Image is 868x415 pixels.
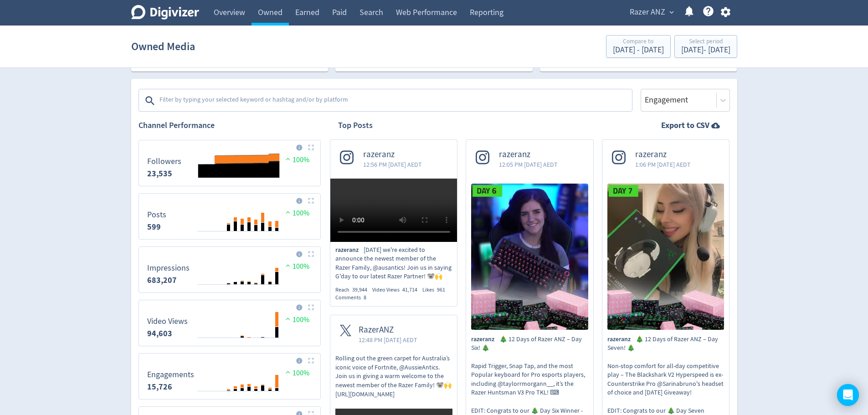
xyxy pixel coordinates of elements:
[335,294,371,302] div: Comments
[147,156,181,167] dt: Followers
[335,286,372,294] div: Reach
[147,369,194,380] dt: Engagements
[147,221,161,232] strong: 599
[235,341,249,348] text: [DATE]
[499,149,558,160] span: razeranz
[147,328,172,339] strong: 94,603
[635,160,691,169] span: 1:06 PM [DATE] AEDT
[224,341,232,348] text: May
[266,341,274,348] text: Nov
[308,251,314,257] img: Placeholder
[668,8,676,16] span: expand_more
[635,149,691,160] span: razeranz
[606,35,671,58] button: Compare to[DATE] - [DATE]
[283,262,309,271] span: 100%
[402,286,417,293] span: 41,714
[131,32,195,61] h1: Owned Media
[252,395,260,401] text: Sep
[308,358,314,364] img: Placeholder
[674,35,737,58] button: Select period[DATE]- [DATE]
[363,149,422,160] span: razeranz
[338,120,373,131] h2: Top Posts
[252,288,260,294] text: Sep
[283,155,293,162] img: positive-performance.svg
[147,168,172,179] strong: 23,535
[364,294,366,301] span: 8
[139,120,321,131] h2: Channel Performance
[210,395,218,401] text: Mar
[681,38,730,46] div: Select period
[335,246,364,255] span: razeranz
[283,369,309,378] span: 100%
[627,5,676,20] button: Razer ANZ
[308,144,314,150] img: Placeholder
[147,275,177,286] strong: 683,207
[613,38,664,46] div: Compare to
[283,315,309,324] span: 100%
[224,288,232,294] text: May
[437,286,445,293] span: 961
[197,341,205,348] text: Jan
[283,369,293,375] img: positive-performance.svg
[210,288,218,294] text: Mar
[143,251,317,289] svg: Impressions 683,207
[330,140,457,301] a: razeranz12:56 PM [DATE] AEDTrazeranz[DATE] we're excited to announce the newest member of the Raz...
[147,210,166,220] dt: Posts
[352,286,367,293] span: 39,944
[266,395,274,401] text: Nov
[359,335,417,344] span: 12:48 PM [DATE] AEDT
[147,263,190,273] dt: Impressions
[143,197,317,236] svg: Posts 599
[252,341,260,348] text: Sep
[471,184,588,330] img: 🎄 12 Days of Razer ANZ – Day Six! 🎄 Rapid Trigger, Snap Tap, and the most Popular keyboard for Pr...
[143,304,317,342] svg: Video Views 94,603
[499,160,558,169] span: 12:05 PM [DATE] AEDT
[147,381,172,392] strong: 15,726
[235,288,249,294] text: [DATE]
[283,209,293,215] img: positive-performance.svg
[224,395,232,401] text: May
[308,198,314,204] img: Placeholder
[143,144,317,182] svg: Followers 0
[210,341,218,348] text: Mar
[308,304,314,310] img: Placeholder
[147,316,188,327] dt: Video Views
[681,46,730,54] div: [DATE] - [DATE]
[335,354,452,399] p: Rolling out the green carpet for Australia’s iconic voice of Fortnite, @AussieAntics. Join us in ...
[143,357,317,395] svg: Engagements 15,726
[197,395,205,401] text: Jan
[471,335,499,344] span: razeranz
[363,160,422,169] span: 12:56 PM [DATE] AEDT
[266,288,274,294] text: Nov
[837,384,859,406] div: Open Intercom Messenger
[283,315,293,322] img: positive-performance.svg
[335,246,452,281] p: [DATE] we're excited to announce the newest member of the Razer Family, @ausantics! Join us in sa...
[283,262,293,269] img: positive-performance.svg
[197,235,205,241] text: Jan
[210,235,218,241] text: Mar
[422,286,450,294] div: Likes
[197,288,205,294] text: Jan
[283,209,309,218] span: 100%
[235,235,249,241] text: [DATE]
[607,335,636,344] span: razeranz
[252,235,260,241] text: Sep
[266,235,274,241] text: Nov
[235,395,249,401] text: [DATE]
[224,235,232,241] text: May
[359,325,417,335] span: RazerANZ
[607,184,724,330] img: 🎄 12 Days of Razer ANZ – Day Seven! 🎄 Non-stop comfort for all-day competitive play – The Blacksh...
[661,120,709,131] strong: Export to CSV
[283,155,309,164] span: 100%
[372,286,422,294] div: Video Views
[613,46,664,54] div: [DATE] - [DATE]
[630,5,665,20] span: Razer ANZ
